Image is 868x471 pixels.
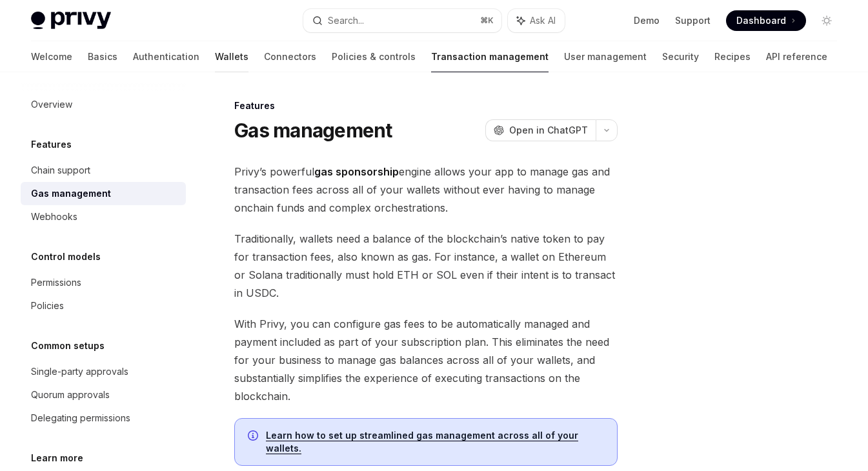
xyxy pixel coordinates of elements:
[133,41,199,72] a: Authentication
[31,364,128,379] div: Single-party approvals
[248,430,261,443] svg: Info
[31,137,72,152] h5: Features
[314,165,399,178] strong: gas sponsorship
[31,12,111,30] img: light logo
[480,15,494,26] span: ⌘ K
[31,97,72,112] div: Overview
[21,360,186,383] a: Single-party approvals
[21,294,186,317] a: Policies
[266,430,578,454] a: Learn how to set up streamlined gas management across all of your wallets.
[31,298,64,314] div: Policies
[485,119,596,141] button: Open in ChatGPT
[726,10,806,31] a: Dashboard
[234,230,618,302] span: Traditionally, wallets need a balance of the blockchain’s native token to pay for transaction fee...
[215,41,248,72] a: Wallets
[508,9,565,32] button: Ask AI
[21,406,186,430] a: Delegating permissions
[714,41,751,72] a: Recipes
[21,271,186,294] a: Permissions
[21,93,186,116] a: Overview
[234,315,618,405] span: With Privy, you can configure gas fees to be automatically managed and payment included as part o...
[332,41,416,72] a: Policies & controls
[736,14,786,27] span: Dashboard
[530,14,556,27] span: Ask AI
[88,41,117,72] a: Basics
[31,387,110,403] div: Quorum approvals
[31,410,130,426] div: Delegating permissions
[634,14,660,27] a: Demo
[31,249,101,265] h5: Control models
[816,10,837,31] button: Toggle dark mode
[31,209,77,225] div: Webhooks
[31,41,72,72] a: Welcome
[31,186,111,201] div: Gas management
[21,205,186,228] a: Webhooks
[431,41,549,72] a: Transaction management
[234,99,618,112] div: Features
[31,338,105,354] h5: Common setups
[328,13,364,28] div: Search...
[675,14,711,27] a: Support
[264,41,316,72] a: Connectors
[31,450,83,466] h5: Learn more
[564,41,647,72] a: User management
[303,9,502,32] button: Search...⌘K
[662,41,699,72] a: Security
[31,275,81,290] div: Permissions
[21,383,186,406] a: Quorum approvals
[21,182,186,205] a: Gas management
[234,163,618,217] span: Privy’s powerful engine allows your app to manage gas and transaction fees across all of your wal...
[509,124,588,137] span: Open in ChatGPT
[21,159,186,182] a: Chain support
[766,41,827,72] a: API reference
[31,163,90,178] div: Chain support
[234,119,392,142] h1: Gas management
